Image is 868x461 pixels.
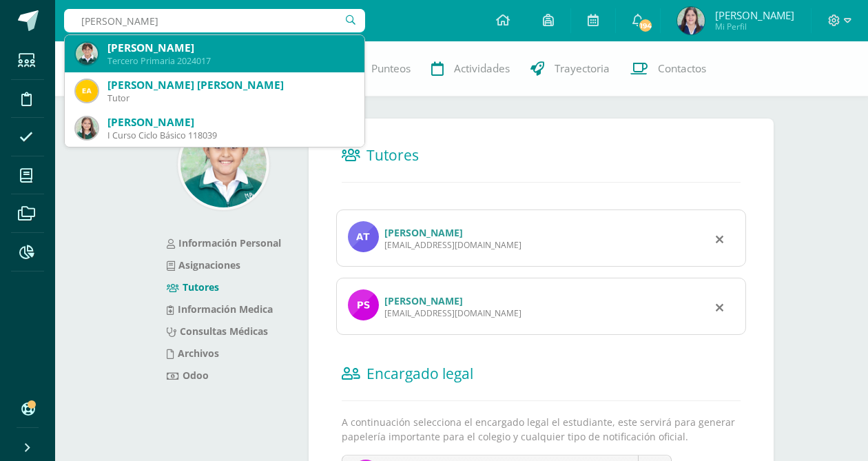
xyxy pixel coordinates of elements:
img: 4580ac292eff67b9f38c534a54293cd6.png [677,7,705,34]
div: [PERSON_NAME] [107,115,353,130]
span: Mi Perfil [715,21,794,32]
img: 2ceeeeeac689e679d6fe2c120338d5c2.png [76,117,98,139]
a: Información Medica [167,303,273,316]
img: 3cfc2cf642fbf579a027239e38c32aa8.png [180,121,267,207]
div: [EMAIL_ADDRESS][DOMAIN_NAME] [384,239,521,251]
div: Tutor [107,92,353,104]
span: Punteos [371,61,411,76]
a: Punteos [335,41,421,96]
a: Actividades [421,41,520,96]
a: Información Personal [167,236,281,249]
div: I Curso Ciclo Básico 118039 [107,130,353,141]
img: 4396c9a91b19104798e3bfb8da8b3776.png [76,80,98,102]
a: Tutores [167,280,219,294]
div: Tercero Primaria 2024017 [107,55,353,67]
a: [PERSON_NAME] [384,226,463,239]
a: Archivos [167,347,219,360]
a: Contactos [620,41,716,96]
span: Tutores [366,145,419,165]
span: [PERSON_NAME] [715,8,794,22]
span: 194 [638,18,653,33]
div: Remover [716,298,723,315]
span: Trayectoria [555,61,610,76]
a: Consultas Médicas [167,325,268,338]
a: [PERSON_NAME] [384,294,463,307]
div: [PERSON_NAME] [PERSON_NAME] [107,78,353,92]
img: profile image [348,221,379,252]
div: Remover [716,230,723,247]
a: Odoo [167,369,209,382]
span: Encargado legal [366,364,473,383]
img: d5d5317d383262c74e6800b0c71702be.png [76,43,98,65]
span: Contactos [658,61,706,76]
div: [PERSON_NAME] [107,41,353,55]
img: profile image [348,289,379,320]
span: Actividades [454,61,510,76]
div: [EMAIL_ADDRESS][DOMAIN_NAME] [384,307,521,319]
p: A continuación selecciona el encargado legal el estudiante, este servirá para generar papelería i... [342,415,741,444]
a: Asignaciones [167,258,240,272]
a: Trayectoria [520,41,620,96]
input: Busca un usuario... [64,9,365,32]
